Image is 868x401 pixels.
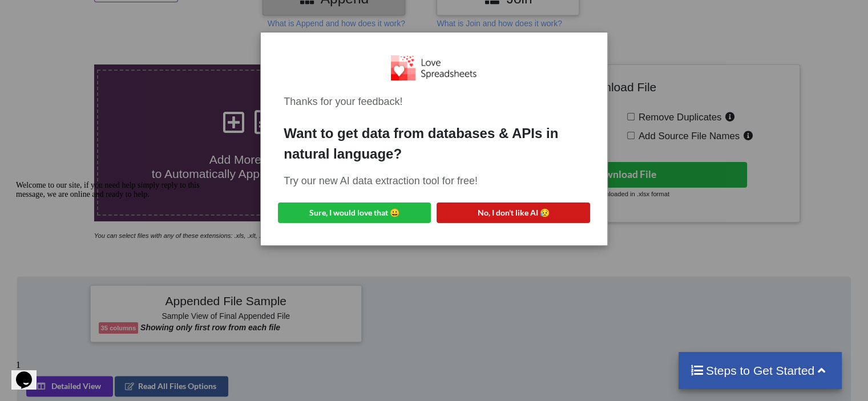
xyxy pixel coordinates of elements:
button: Sure, I would love that 😀 [278,202,431,223]
div: Thanks for your feedback! [284,94,584,110]
div: Try our new AI data extraction tool for free! [284,173,584,189]
iframe: chat widget [11,176,217,350]
span: Welcome to our site, if you need help simply reply to this message, we are online and ready to help. [5,5,188,22]
button: No, I don't like AI 😥 [437,202,590,223]
iframe: chat widget [11,355,48,390]
div: Welcome to our site, if you need help simply reply to this message, we are online and ready to help. [5,5,210,23]
img: Logo.png [391,55,477,80]
h4: Steps to Get Started [690,363,831,378]
div: Want to get data from databases & APIs in natural language? [284,123,584,164]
